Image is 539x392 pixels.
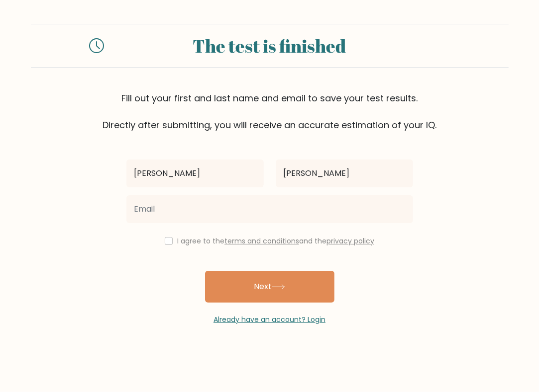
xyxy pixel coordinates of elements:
a: terms and conditions [224,236,299,246]
input: Last name [276,159,413,187]
label: I agree to the and the [177,236,374,246]
input: First name [126,159,264,187]
a: Already have an account? Login [214,314,325,324]
input: Email [126,195,413,223]
a: privacy policy [326,236,374,246]
button: Next [205,271,334,303]
div: Fill out your first and last name and email to save your test results. Directly after submitting,... [31,91,509,132]
div: The test is finished [116,32,423,59]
